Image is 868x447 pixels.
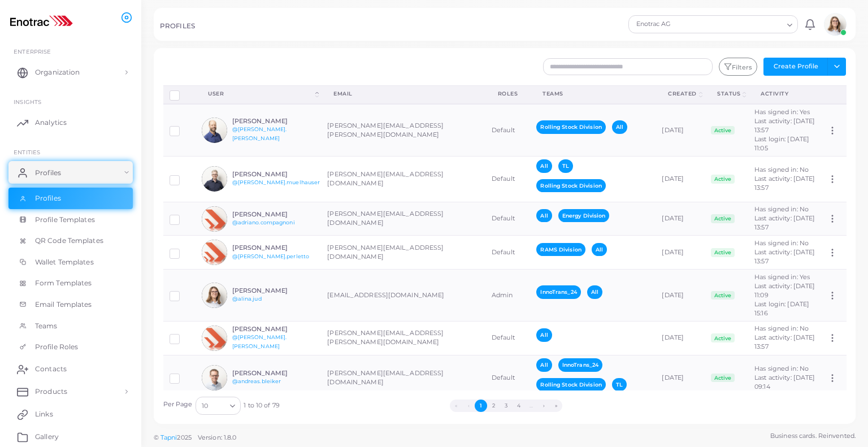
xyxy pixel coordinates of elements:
[612,120,627,133] span: All
[232,253,310,259] a: @[PERSON_NAME].perletto
[321,321,485,355] td: [PERSON_NAME][EMAIL_ADDRESS][PERSON_NAME][DOMAIN_NAME]
[8,380,133,403] a: Products
[232,334,287,349] a: @[PERSON_NAME].[PERSON_NAME]
[656,270,705,322] td: [DATE]
[8,294,133,315] a: Email Templates
[232,296,262,302] a: @alina.jud
[718,18,783,31] input: Search for option
[321,355,485,401] td: [PERSON_NAME][EMAIL_ADDRESS][DOMAIN_NAME]
[711,126,735,135] span: Active
[719,58,757,76] button: Filters
[754,175,815,192] span: Last activity: [DATE] 13:57
[35,257,94,267] span: Wallet Templates
[485,202,531,236] td: Default
[754,117,815,134] span: Last activity: [DATE] 13:57
[8,111,133,134] a: Analytics
[232,370,315,377] h6: [PERSON_NAME]
[498,90,518,98] div: Roles
[14,149,40,155] span: ENTITIES
[542,90,643,98] div: Teams
[35,215,95,225] span: Profile Templates
[202,118,227,143] img: avatar
[711,374,735,383] span: Active
[35,118,67,128] span: Analytics
[754,108,810,116] span: Has signed in: Yes
[754,214,815,231] span: Last activity: [DATE] 13:57
[754,166,809,173] span: Has signed in: No
[232,211,315,218] h6: [PERSON_NAME]
[35,168,61,178] span: Profiles
[668,90,697,98] div: Created
[754,374,815,390] span: Last activity: [DATE] 09:14
[232,287,315,294] h6: [PERSON_NAME]
[321,156,485,202] td: [PERSON_NAME][EMAIL_ADDRESS][DOMAIN_NAME]
[536,209,552,222] span: All
[8,161,133,184] a: Profiles
[558,159,573,172] span: TL
[824,13,847,36] img: avatar
[536,243,585,256] span: RAMS Division
[35,193,61,203] span: Profiles
[35,409,53,419] span: Links
[711,291,735,300] span: Active
[550,400,562,412] button: Go to last page
[333,90,473,98] div: Email
[232,378,281,384] a: @andreas.bleiker
[821,85,846,104] th: Action
[8,230,133,251] a: QR Code Templates
[536,378,605,391] span: Rolling Stock Division
[35,278,92,288] span: Form Templates
[232,179,320,185] a: @[PERSON_NAME].muelhauser
[536,179,605,192] span: Rolling Stock Division
[321,270,485,322] td: [EMAIL_ADDRESS][DOMAIN_NAME]
[558,358,602,371] span: InnoTrans_24
[163,400,193,409] label: Per Page
[754,239,809,247] span: Has signed in: No
[202,400,208,412] span: 10
[536,120,605,133] span: Rolling Stock Division
[8,403,133,426] a: Links
[35,432,59,442] span: Gallery
[656,156,705,202] td: [DATE]
[485,104,531,156] td: Default
[8,315,133,337] a: Teams
[754,248,815,265] span: Last activity: [DATE] 13:57
[321,202,485,236] td: [PERSON_NAME][EMAIL_ADDRESS][DOMAIN_NAME]
[160,433,177,441] a: Tapni
[587,285,602,298] span: All
[485,156,531,202] td: Default
[635,19,717,30] span: Enotrac AG
[202,326,227,351] img: avatar
[592,243,607,256] span: All
[536,285,580,298] span: InnoTrans_24
[14,48,51,55] span: Enterprise
[8,272,133,294] a: Form Templates
[485,270,531,322] td: Admin
[232,244,315,251] h6: [PERSON_NAME]
[35,300,92,310] span: Email Templates
[35,364,67,374] span: Contacts
[754,205,809,213] span: Has signed in: No
[536,328,552,341] span: All
[711,214,735,223] span: Active
[196,397,241,415] div: Search for option
[500,400,512,412] button: Go to page 3
[160,22,195,30] h5: PROFILES
[8,188,133,209] a: Profiles
[475,400,487,412] button: Go to page 1
[821,13,849,36] a: avatar
[8,358,133,380] a: Contacts
[202,283,227,308] img: avatar
[244,401,279,410] span: 1 to 10 of 79
[280,400,733,412] ul: Pagination
[754,282,815,299] span: Last activity: [DATE] 11:09
[8,209,133,231] a: Profile Templates
[656,236,705,270] td: [DATE]
[35,236,103,246] span: QR Code Templates
[10,11,73,32] img: logo
[35,342,78,352] span: Profile Roles
[711,248,735,257] span: Active
[754,364,809,372] span: Has signed in: No
[761,90,809,98] div: activity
